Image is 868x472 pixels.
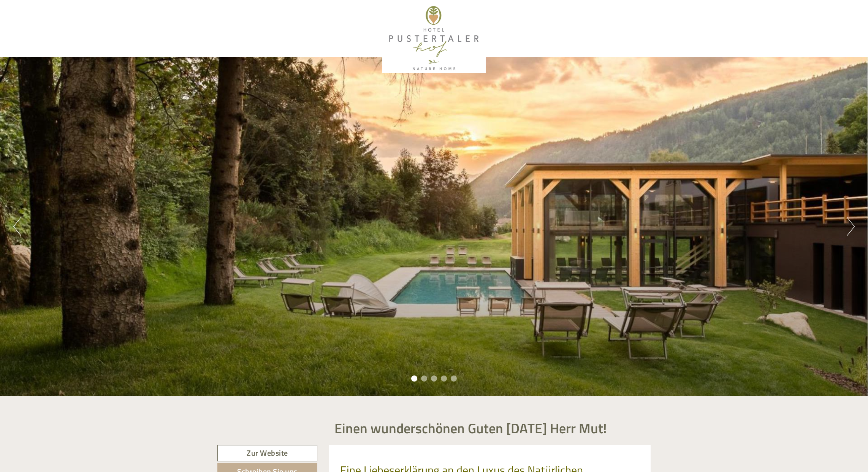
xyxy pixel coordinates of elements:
h1: Einen wunderschönen Guten [DATE] Herr Mut! [334,421,607,436]
a: Zur Website [217,445,317,461]
button: Previous [13,217,21,236]
button: Next [847,217,855,236]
